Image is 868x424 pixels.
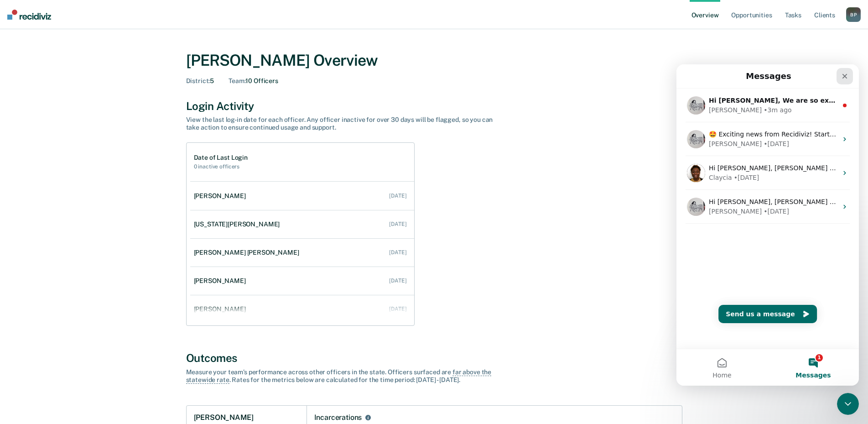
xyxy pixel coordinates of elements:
[194,277,249,285] div: [PERSON_NAME]
[32,142,85,152] div: [PERSON_NAME]
[190,268,414,294] a: [PERSON_NAME] [DATE]
[194,305,249,313] div: [PERSON_NAME]
[389,277,406,284] div: [DATE]
[194,220,284,228] div: [US_STATE][PERSON_NAME]
[32,66,769,73] span: 🤩 Exciting news from Recidiviz! Starting [DATE] if a client is marked in ATLAS (in employment his...
[10,133,29,152] img: Profile image for Kim
[36,308,55,314] span: Home
[87,75,113,84] div: • [DATE]
[846,7,861,22] div: B P
[676,64,859,386] iframe: Intercom live chat
[389,249,406,256] div: [DATE]
[229,77,278,85] div: 10 Officers
[229,77,245,84] span: Team :
[10,99,29,118] img: Profile image for Claycia
[7,10,51,20] img: Recidiviz
[846,7,861,22] button: BP
[42,241,140,259] button: Send us a message
[837,393,859,415] iframe: Intercom live chat
[190,296,414,322] a: [PERSON_NAME] [DATE]
[194,249,303,256] div: [PERSON_NAME] [PERSON_NAME]
[186,351,682,365] div: Outcomes
[389,306,406,312] div: [DATE]
[389,221,406,227] div: [DATE]
[119,308,154,314] span: Messages
[186,116,505,131] div: View the last log-in date for each officer. Any officer inactive for over 30 days will be flagged...
[364,413,373,422] button: Incarcerations
[190,183,414,209] a: [PERSON_NAME] [DATE]
[87,142,113,152] div: • [DATE]
[194,413,254,422] h1: [PERSON_NAME]
[32,109,56,118] div: Claycia
[186,368,505,384] div: Measure your team’s performance across other officer s in the state. Officer s surfaced are . Rat...
[186,77,214,85] div: 5
[186,99,682,113] div: Login Activity
[194,192,249,200] div: [PERSON_NAME]
[190,240,414,266] a: [PERSON_NAME] [PERSON_NAME] [DATE]
[194,163,248,170] h2: 0 inactive officers
[91,285,182,321] button: Messages
[194,154,248,162] h1: Date of Last Login
[186,51,682,70] div: [PERSON_NAME] Overview
[190,211,414,237] a: [US_STATE][PERSON_NAME] [DATE]
[389,193,406,199] div: [DATE]
[186,368,492,384] span: far above the statewide rate
[314,413,362,422] div: Incarcerations
[57,109,83,118] div: • [DATE]
[32,75,85,84] div: [PERSON_NAME]
[186,77,210,84] span: District :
